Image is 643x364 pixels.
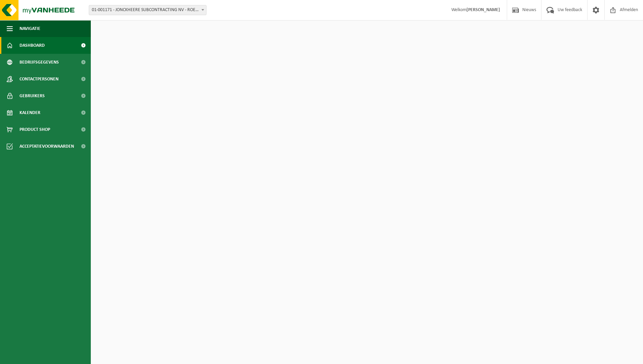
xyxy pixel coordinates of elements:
span: Kalender [20,104,40,121]
span: Navigatie [20,20,40,37]
span: Product Shop [20,121,50,138]
span: Acceptatievoorwaarden [20,138,74,155]
span: Gebruikers [20,87,45,104]
span: Dashboard [20,37,45,54]
span: 01-001171 - JONCKHEERE SUBCONTRACTING NV - ROESELARE [89,5,206,15]
strong: [PERSON_NAME] [466,7,500,12]
span: Bedrijfsgegevens [20,54,59,71]
span: 01-001171 - JONCKHEERE SUBCONTRACTING NV - ROESELARE [89,5,206,15]
span: Contactpersonen [20,71,59,87]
